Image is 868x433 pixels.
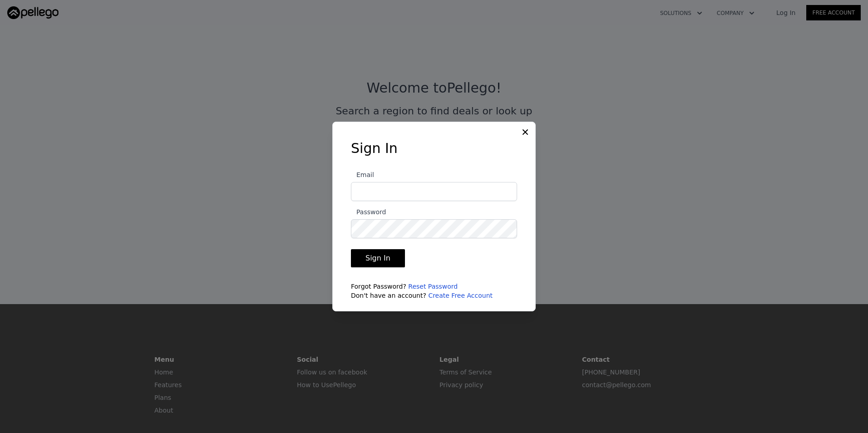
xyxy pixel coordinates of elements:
[351,182,517,201] input: Email
[408,283,458,290] a: Reset Password
[351,282,517,300] div: Forgot Password? Don't have an account?
[351,208,386,216] span: Password
[351,140,517,157] h3: Sign In
[351,219,517,238] input: Password
[351,249,405,267] button: Sign In
[351,171,374,178] span: Email
[428,292,493,299] a: Create Free Account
